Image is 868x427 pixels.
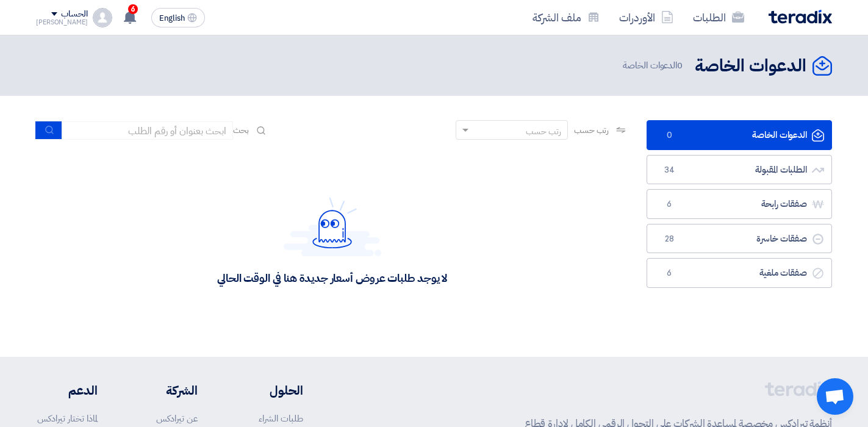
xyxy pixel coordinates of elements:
[623,59,685,73] span: الدعوات الخاصة
[683,3,754,32] a: الطلبات
[36,19,88,26] div: [PERSON_NAME]
[93,8,112,27] img: profile_test.png
[647,189,832,219] a: صفقات رابحة6
[647,224,832,254] a: صفقات خاسرة28
[217,271,447,285] div: لا يوجد طلبات عروض أسعار جديدة هنا في الوقت الحالي
[284,197,381,256] img: Hello
[234,381,303,400] li: الحلول
[36,381,98,400] li: الدعم
[233,124,249,137] span: بحث
[769,10,832,24] img: Teradix logo
[609,3,683,32] a: الأوردرات
[695,54,806,78] h2: الدعوات الخاصة
[62,121,233,140] input: ابحث بعنوان أو رقم الطلب
[61,9,87,20] div: الحساب
[647,258,832,288] a: صفقات ملغية6
[526,125,561,138] div: رتب حسب
[128,4,138,14] span: 6
[662,267,676,279] span: 6
[156,412,198,425] a: عن تيرادكس
[677,59,683,72] span: 0
[817,378,853,415] div: Open chat
[647,155,832,185] a: الطلبات المقبولة34
[574,124,609,137] span: رتب حسب
[647,120,832,150] a: الدعوات الخاصة0
[523,3,609,32] a: ملف الشركة
[259,412,303,425] a: طلبات الشراء
[134,381,198,400] li: الشركة
[662,198,676,210] span: 6
[151,8,205,27] button: English
[662,233,676,245] span: 28
[37,412,98,425] a: لماذا تختار تيرادكس
[662,129,676,142] span: 0
[159,14,185,23] span: English
[662,164,676,176] span: 34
